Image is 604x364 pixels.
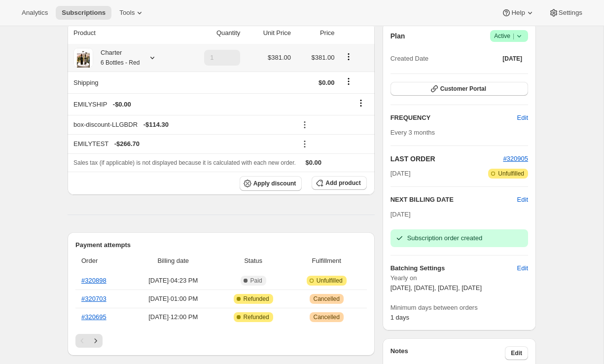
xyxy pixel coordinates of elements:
th: Product [68,22,180,44]
span: - $266.70 [114,139,140,149]
button: Analytics [16,6,54,20]
button: Product actions [341,51,356,62]
th: Unit Price [243,22,294,44]
span: $381.00 [312,54,335,61]
button: Subscriptions [56,6,111,20]
span: Cancelled [314,313,340,321]
h2: FREQUENCY [391,113,517,123]
span: Settings [559,9,582,17]
th: Price [294,22,338,44]
span: [DATE] · 12:00 PM [132,312,214,322]
a: #320898 [81,277,107,284]
span: [DATE] [391,169,411,179]
span: [DATE] · 01:00 PM [132,294,214,304]
span: Customer Portal [440,85,486,93]
span: Unfulfilled [317,277,343,285]
span: $0.00 [319,79,335,86]
span: $0.00 [306,159,322,166]
span: Apply discount [253,180,296,187]
span: Edit [517,263,528,273]
h2: Payment attempts [75,240,367,250]
div: EMILYSHIP [73,100,291,109]
h3: Notes [391,346,505,360]
a: #320905 [503,155,528,162]
span: Refunded [244,295,269,303]
span: Subscriptions [62,9,106,17]
div: Charter [93,48,140,68]
h2: NEXT BILLING DATE [391,195,517,205]
span: Fulfillment [292,256,361,266]
span: Edit [517,113,528,123]
span: | [513,32,514,40]
a: #320703 [81,295,107,302]
span: Help [511,9,525,17]
button: Next [89,334,103,348]
button: Shipping actions [341,76,356,87]
div: box-discount-LLGBDR [73,120,291,130]
span: Status [220,256,286,266]
span: Every 3 months [391,129,435,136]
span: Unfulfilled [498,170,524,178]
button: Apply discount [240,176,302,191]
nav: Pagination [75,334,367,348]
button: Customer Portal [391,82,528,96]
span: Active [494,31,524,41]
button: Edit [505,346,528,360]
th: Order [75,250,129,272]
span: Add product [325,179,360,187]
h2: LAST ORDER [391,154,503,164]
span: [DATE], [DATE], [DATE], [DATE] [391,284,482,291]
span: $381.00 [268,54,291,61]
button: #320905 [503,154,528,164]
span: Analytics [22,9,48,17]
button: Edit [511,260,534,276]
span: - $0.00 [113,100,131,109]
h6: Batching Settings [391,263,517,273]
small: 6 Bottles - Red [101,59,140,66]
button: Add product [312,176,366,190]
span: Billing date [132,256,214,266]
button: [DATE] [497,52,528,66]
span: Created Date [391,54,428,64]
span: Edit [511,349,522,357]
span: Yearly on [391,273,528,283]
span: Sales tax (if applicable) is not displayed because it is calculated with each new order. [73,159,296,166]
span: [DATE] [391,211,411,218]
button: Tools [113,6,150,20]
span: Paid [250,277,262,285]
span: [DATE] · 04:23 PM [132,276,214,286]
h2: Plan [391,31,405,41]
span: Cancelled [314,295,340,303]
span: Refunded [244,313,269,321]
a: #320695 [81,313,107,321]
span: 1 days [391,314,409,321]
button: Edit [511,110,534,126]
span: [DATE] [502,55,522,63]
span: - $114.30 [143,120,169,130]
button: Edit [517,195,528,205]
span: Tools [119,9,135,17]
button: Settings [543,6,588,20]
span: Subscription order created [407,234,482,242]
span: Minimum days between orders [391,303,528,313]
div: EMILYTEST [73,139,291,149]
button: Help [496,6,540,20]
th: Shipping [68,72,180,93]
th: Quantity [180,22,244,44]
